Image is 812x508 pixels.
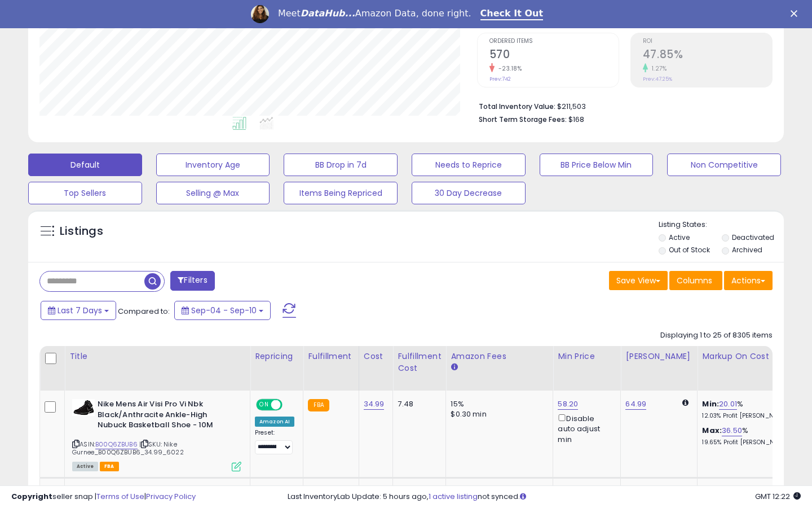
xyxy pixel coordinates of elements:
[257,400,271,410] span: ON
[698,346,805,391] th: The percentage added to the cost of goods (COGS) that forms the calculator for Min & Max prices.
[156,182,270,204] button: Selling @ Max
[648,64,667,73] small: 1.27%
[722,425,742,436] a: 36.50
[479,102,555,111] b: Total Inventory Value:
[451,351,548,362] div: Amazon Fees
[732,245,762,255] label: Archived
[156,154,270,176] button: Inventory Age
[284,182,398,204] button: Items Being Repriced
[669,245,710,255] label: Out of Stock
[255,417,294,427] div: Amazon AI
[98,399,235,433] b: Nike Mens Air Visi Pro Vi Nbk Black/Anthracite Ankle-High Nubuck Basketball Shoe - 10M
[100,462,119,471] span: FBA
[702,426,796,446] div: %
[60,224,103,239] h5: Listings
[643,38,772,45] span: ROI
[72,462,98,471] span: All listings currently available for purchase on Amazon
[281,400,299,410] span: OFF
[146,491,196,502] a: Privacy Policy
[69,351,245,362] div: Title
[255,351,298,362] div: Repricing
[702,439,796,446] p: 19.65% Profit [PERSON_NAME]
[702,351,800,362] div: Markup on Cost
[364,398,385,410] a: 34.99
[625,398,646,410] a: 64.99
[174,301,271,320] button: Sep-04 - Sep-10
[451,399,544,409] div: 15%
[643,76,672,82] small: Prev: 47.25%
[791,10,802,17] div: Close
[170,271,214,291] button: Filters
[288,492,801,502] div: Last InventoryLab Update: 5 hours ago, not synced.
[479,99,764,112] li: $211,503
[669,233,690,242] label: Active
[724,271,773,290] button: Actions
[659,220,784,230] p: Listing States:
[643,48,772,63] h2: 47.85%
[72,399,241,470] div: ASIN:
[251,5,269,23] img: Profile image for Georgie
[28,182,142,204] button: Top Sellers
[625,351,692,362] div: [PERSON_NAME]
[451,409,544,419] div: $0.30 min
[732,233,774,242] label: Deactivated
[95,440,138,449] a: B00Q6ZBUB6
[677,275,712,286] span: Columns
[667,154,781,176] button: Non Competitive
[702,398,719,409] b: Min:
[489,48,619,63] h2: 570
[479,115,567,124] b: Short Term Storage Fees:
[719,398,737,410] a: 20.01
[398,399,437,409] div: 7.48
[41,301,116,320] button: Last 7 Days
[755,491,801,502] span: 2025-09-18 12:22 GMT
[540,154,654,176] button: BB Price Below Min
[669,271,722,290] button: Columns
[364,351,389,362] div: Cost
[412,182,526,204] button: 30 Day Decrease
[558,398,578,410] a: 58.20
[398,351,441,374] div: Fulfillment Cost
[191,305,257,316] span: Sep-04 - Sep-10
[558,412,612,445] div: Disable auto adjust min
[412,154,526,176] button: Needs to Reprice
[96,491,144,502] a: Terms of Use
[558,351,616,362] div: Min Price
[495,64,522,73] small: -23.18%
[118,306,170,317] span: Compared to:
[489,38,619,45] span: Ordered Items
[568,114,584,125] span: $168
[702,425,722,436] b: Max:
[28,154,142,176] button: Default
[702,399,796,420] div: %
[278,8,471,19] div: Meet Amazon Data, done right.
[480,8,544,20] a: Check It Out
[11,491,52,502] strong: Copyright
[702,412,796,420] p: 12.03% Profit [PERSON_NAME]
[660,330,773,341] div: Displaying 1 to 25 of 8305 items
[255,429,294,454] div: Preset:
[72,440,184,457] span: | SKU: Nike Gurnee_B00Q6ZBUB6_34.99_6022
[489,76,511,82] small: Prev: 742
[301,8,355,19] i: DataHub...
[429,491,478,502] a: 1 active listing
[58,305,102,316] span: Last 7 Days
[72,399,95,416] img: 41yk2af1hzL._SL40_.jpg
[11,492,196,502] div: seller snap | |
[308,351,354,362] div: Fulfillment
[451,362,457,373] small: Amazon Fees.
[284,154,398,176] button: BB Drop in 7d
[308,399,329,411] small: FBA
[609,271,668,290] button: Save View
